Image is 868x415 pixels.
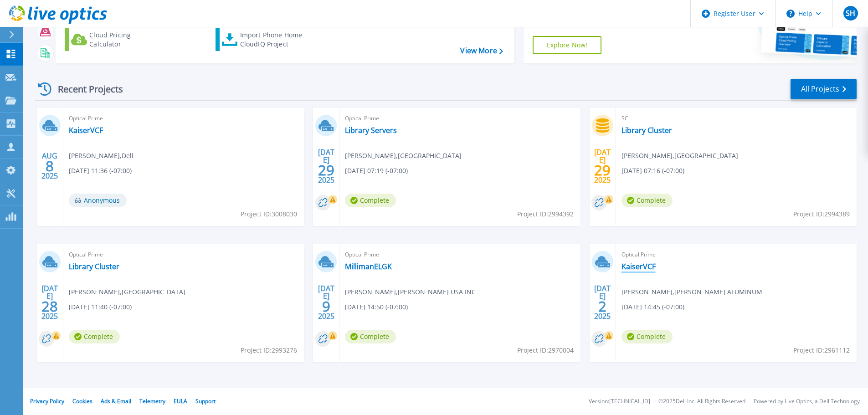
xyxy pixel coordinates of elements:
a: KaiserVCF [69,126,103,135]
li: Powered by Live Optics, a Dell Technology [754,399,860,405]
span: Project ID: 2994389 [793,209,850,219]
span: [DATE] 07:19 (-07:00) [345,166,408,176]
span: Optical Prime [69,250,298,260]
span: Project ID: 2993276 [241,345,297,355]
span: [DATE] 07:16 (-07:00) [621,166,684,176]
span: 9 [322,302,330,310]
span: [DATE] 14:50 (-07:00) [345,302,408,312]
span: 29 [318,166,334,174]
span: SH [846,10,855,17]
div: [DATE] 2025 [594,149,611,183]
span: 2 [598,302,606,310]
a: Privacy Policy [30,397,64,405]
span: Optical Prime [345,113,575,123]
div: AUG 2025 [41,149,58,183]
a: Library Servers [345,126,397,135]
span: Complete [621,330,673,343]
span: [PERSON_NAME] , [PERSON_NAME] ALUMINUM [621,287,762,297]
span: 28 [41,302,58,310]
span: Anonymous [69,194,127,207]
a: Ads & Email [101,397,131,405]
span: Project ID: 3008030 [241,209,297,219]
div: Import Phone Home CloudIQ Project [240,31,311,49]
a: Explore Now! [533,36,602,54]
a: Library Cluster [69,262,119,271]
span: [PERSON_NAME] , Dell [69,151,134,161]
div: Recent Projects [35,78,135,100]
a: KaiserVCF [621,262,656,271]
span: 29 [594,166,611,174]
span: [PERSON_NAME] , [GEOGRAPHIC_DATA] [345,151,462,161]
div: Cloud Pricing Calculator [89,31,162,49]
a: All Projects [791,79,857,99]
span: Complete [345,194,396,207]
div: [DATE] 2025 [41,286,58,319]
span: Complete [345,330,396,343]
a: MillimanELGK [345,262,392,271]
span: SC [621,113,851,123]
span: Project ID: 2961112 [793,345,850,355]
a: Cloud Pricing Calculator [65,28,166,51]
span: Complete [621,194,673,207]
li: © 2025 Dell Inc. All Rights Reserved [658,399,745,405]
span: Project ID: 2994392 [517,209,574,219]
a: Library Cluster [621,126,672,135]
a: Cookies [72,397,92,405]
a: View More [460,46,503,55]
span: Optical Prime [345,250,575,260]
span: Optical Prime [621,250,851,260]
span: [PERSON_NAME] , [GEOGRAPHIC_DATA] [69,287,185,297]
span: [DATE] 14:45 (-07:00) [621,302,684,312]
span: [DATE] 11:40 (-07:00) [69,302,132,312]
span: Optical Prime [69,113,298,123]
a: Telemetry [139,397,165,405]
span: Complete [69,330,120,343]
a: EULA [174,397,187,405]
span: [PERSON_NAME] , [PERSON_NAME] USA INC [345,287,476,297]
div: [DATE] 2025 [594,286,611,319]
span: Project ID: 2970004 [517,345,574,355]
li: Version: [TECHNICAL_ID] [589,399,650,405]
div: [DATE] 2025 [318,149,335,183]
a: Support [195,397,216,405]
div: [DATE] 2025 [318,286,335,319]
span: 8 [46,162,54,170]
span: [DATE] 11:36 (-07:00) [69,166,132,176]
span: [PERSON_NAME] , [GEOGRAPHIC_DATA] [621,151,738,161]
